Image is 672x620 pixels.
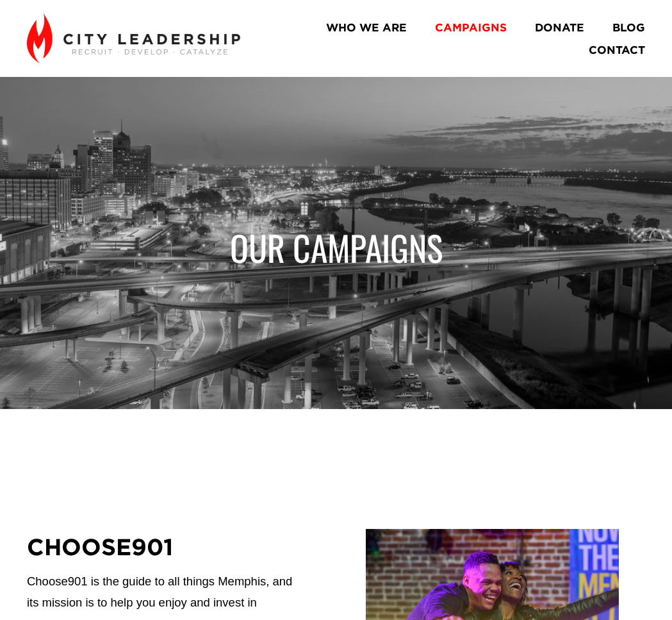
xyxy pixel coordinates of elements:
a: CAMPAIGNS [435,16,507,38]
h1: OUR CAMPAIGNS [209,226,463,269]
img: City Leadership - Recruit. Develop. Catalyze. [27,13,240,63]
a: CONTACT [589,38,645,61]
h2: CHOOSE901 [27,532,306,562]
a: BLOG [612,16,645,38]
a: WHO WE ARE [326,16,407,38]
a: DONATE [535,16,584,38]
